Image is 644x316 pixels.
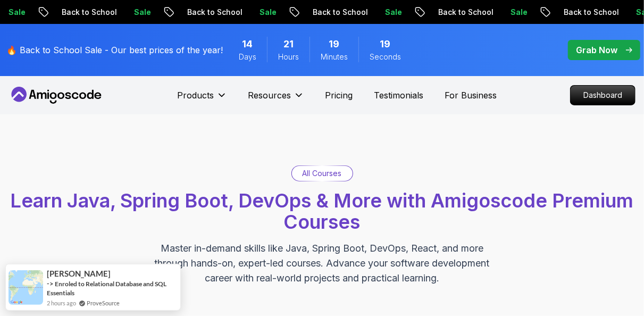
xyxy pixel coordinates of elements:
[296,7,369,18] p: Back to School
[380,37,391,52] span: 19 Seconds
[178,89,227,110] button: Products
[47,298,76,307] span: 2 hours ago
[374,89,424,102] a: Testimonials
[321,52,348,62] span: Minutes
[303,168,342,179] p: All Courses
[329,37,340,52] span: 19 Minutes
[278,52,299,62] span: Hours
[118,7,152,18] p: Sale
[494,7,528,18] p: Sale
[171,7,243,18] p: Back to School
[576,44,617,56] p: Grab Now
[243,7,277,18] p: Sale
[11,189,634,234] span: Learn Java, Spring Boot, DevOps & More with Amigoscode Premium Courses
[571,86,635,105] p: Dashboard
[239,52,256,62] span: Days
[570,85,635,105] a: Dashboard
[248,89,291,102] p: Resources
[547,7,620,18] p: Back to School
[242,37,253,52] span: 14 Days
[47,280,166,297] a: Enroled to Relational Database and SQL Essentials
[445,89,497,102] a: For Business
[45,7,118,18] p: Back to School
[422,7,494,18] p: Back to School
[178,89,214,102] p: Products
[6,44,223,56] p: 🔥 Back to School Sale - Our best prices of the year!
[9,270,43,305] img: provesource social proof notification image
[47,279,54,288] span: ->
[47,269,111,278] span: [PERSON_NAME]
[87,298,120,307] a: ProveSource
[283,37,294,52] span: 21 Hours
[325,89,353,102] a: Pricing
[144,241,501,286] p: Master in-demand skills like Java, Spring Boot, DevOps, React, and more through hands-on, expert-...
[369,7,403,18] p: Sale
[370,52,401,62] span: Seconds
[248,89,304,110] button: Resources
